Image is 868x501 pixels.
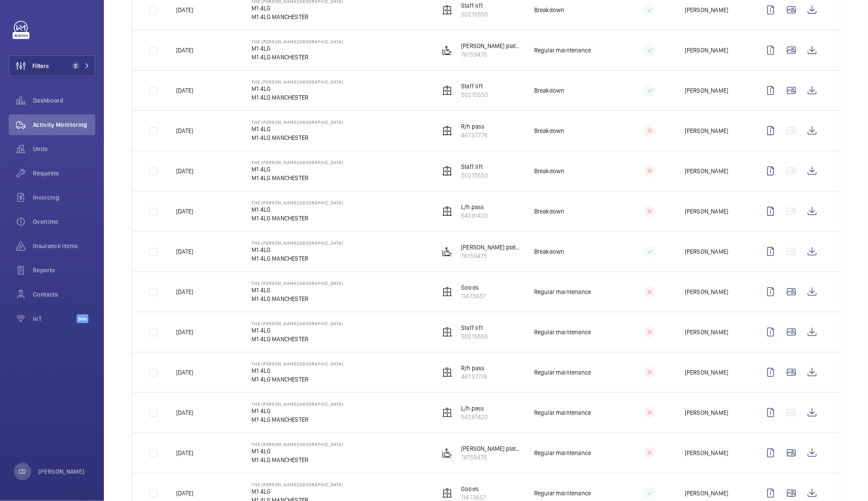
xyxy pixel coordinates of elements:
p: [PERSON_NAME] [685,288,728,296]
p: M1 4LG [252,487,343,496]
p: 46737776 [461,131,487,139]
p: The [PERSON_NAME][GEOGRAPHIC_DATA] [252,321,343,326]
p: [DATE] [176,408,193,417]
p: [PERSON_NAME] [685,328,728,336]
p: [DATE] [176,247,193,256]
p: R/h pass [461,122,487,131]
p: Breakdown [534,86,565,95]
p: 76159475 [461,50,520,59]
span: Overtime [33,217,95,226]
span: Contacts [33,290,95,299]
span: Filters [32,61,49,70]
p: 50215550 [461,10,488,19]
p: Breakdown [534,247,565,256]
p: The [PERSON_NAME][GEOGRAPHIC_DATA] [252,120,343,125]
img: platform_lift.svg [442,45,452,55]
p: [PERSON_NAME] [685,207,728,216]
p: M1 4LG MANCHESTER [252,174,343,182]
span: 2 [72,62,79,69]
p: Regular maintenance [534,46,591,55]
p: [DATE] [176,126,193,135]
p: M1 4LG MANCHESTER [252,335,343,343]
p: [DATE] [176,489,193,498]
p: [DATE] [176,86,193,95]
p: M1 4LG [252,447,343,456]
p: L/h pass [461,203,488,211]
p: [PERSON_NAME] [685,368,728,377]
span: Reports [33,266,95,275]
p: The [PERSON_NAME][GEOGRAPHIC_DATA] [252,240,343,246]
p: [DATE] [176,368,193,377]
p: M1 4LG [252,165,343,174]
p: M1 4LG [252,205,343,214]
p: 50215550 [461,332,488,341]
p: M1 4LG [252,246,343,254]
p: [PERSON_NAME] [685,449,728,457]
p: [DATE] [176,46,193,55]
img: elevator.svg [442,367,452,378]
p: M1 4LG [252,84,343,93]
p: L/h pass [461,404,488,413]
p: The [PERSON_NAME][GEOGRAPHIC_DATA] [252,39,343,44]
p: [PERSON_NAME] [685,489,728,498]
img: elevator.svg [442,407,452,418]
p: 76159475 [461,252,520,260]
p: M1 4LG MANCHESTER [252,456,343,464]
p: [DATE] [176,328,193,336]
img: elevator.svg [442,327,452,337]
p: Breakdown [534,6,565,14]
p: [DATE] [176,167,193,175]
p: M1 4LG MANCHESTER [252,375,343,384]
p: [PERSON_NAME] platform lift [461,42,520,50]
p: Breakdown [534,126,565,135]
span: Dashboard [33,96,95,105]
img: platform_lift.svg [442,448,452,458]
p: M1 4LG MANCHESTER [252,214,343,223]
img: elevator.svg [442,287,452,297]
p: M1 4LG [252,4,343,13]
p: The [PERSON_NAME][GEOGRAPHIC_DATA] [252,482,343,487]
p: Regular maintenance [534,328,591,336]
p: The [PERSON_NAME][GEOGRAPHIC_DATA] [252,200,343,205]
p: [DATE] [176,288,193,296]
p: [DATE] [176,449,193,457]
p: The [PERSON_NAME][GEOGRAPHIC_DATA] [252,160,343,165]
span: Activity Monitoring [33,120,95,129]
p: 76159475 [461,453,520,462]
p: M1 4LG MANCHESTER [252,53,343,61]
img: elevator.svg [442,5,452,15]
p: M1 4LG MANCHESTER [252,13,343,21]
p: M1 4LG [252,286,343,294]
p: R/h pass [461,364,487,372]
p: 50215550 [461,171,488,180]
p: M1 4LG [252,407,343,415]
p: Staff lift [461,162,488,171]
p: The [PERSON_NAME][GEOGRAPHIC_DATA] [252,79,343,84]
span: Units [33,145,95,153]
p: CD [19,467,26,476]
p: Regular maintenance [534,449,591,457]
span: Beta [77,314,88,323]
img: elevator.svg [442,85,452,96]
span: Insurance items [33,242,95,250]
img: elevator.svg [442,488,452,498]
p: Breakdown [534,167,565,175]
p: M1 4LG [252,366,343,375]
p: [DATE] [176,207,193,216]
p: Goods [461,283,486,292]
p: [DATE] [176,6,193,14]
p: The [PERSON_NAME][GEOGRAPHIC_DATA] [252,361,343,366]
p: 54381420 [461,413,488,421]
p: [PERSON_NAME] platform lift [461,243,520,252]
p: 54381420 [461,211,488,220]
p: Regular maintenance [534,288,591,296]
p: Goods [461,485,486,493]
p: [PERSON_NAME] [685,126,728,135]
p: 11473657 [461,292,486,301]
img: elevator.svg [442,206,452,217]
p: [PERSON_NAME] [685,408,728,417]
p: [PERSON_NAME] [685,86,728,95]
p: Regular maintenance [534,368,591,377]
p: Breakdown [534,207,565,216]
p: M1 4LG MANCHESTER [252,294,343,303]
